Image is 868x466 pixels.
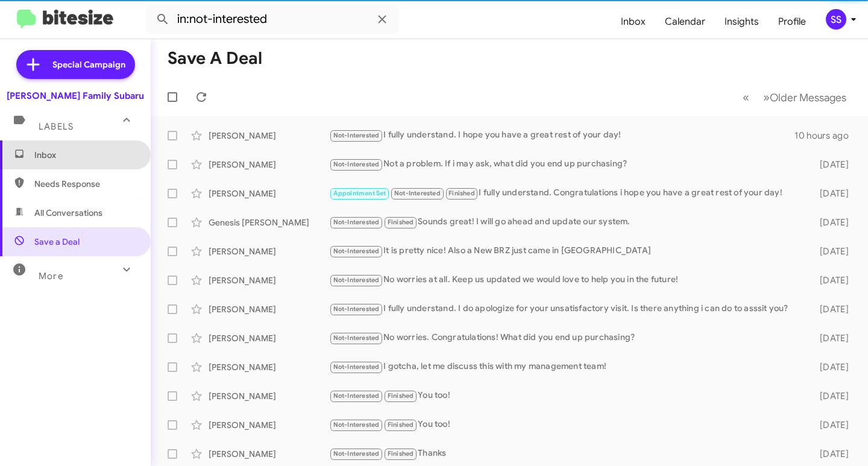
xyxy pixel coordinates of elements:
[333,131,380,139] span: Not-Interested
[329,157,806,171] div: Not a problem. If i may ask, what did you end up purchasing?
[333,305,380,313] span: Not-Interested
[611,4,655,39] a: Inbox
[806,303,858,315] div: [DATE]
[329,389,806,403] div: You too!
[34,236,80,248] span: Save a Deal
[168,49,262,68] h1: Save a Deal
[826,9,846,30] div: SS
[388,450,414,458] span: Finished
[806,419,858,431] div: [DATE]
[806,245,858,257] div: [DATE]
[806,390,858,402] div: [DATE]
[715,4,769,39] a: Insights
[333,189,386,197] span: Appointment Set
[329,273,806,287] div: No worries at all. Keep us updated we would love to help you in the future!
[34,178,137,190] span: Needs Response
[388,392,414,400] span: Finished
[333,334,380,342] span: Not-Interested
[769,4,816,39] a: Profile
[34,149,137,161] span: Inbox
[806,187,858,200] div: [DATE]
[806,332,858,344] div: [DATE]
[209,303,329,315] div: [PERSON_NAME]
[794,130,858,142] div: 10 hours ago
[806,274,858,286] div: [DATE]
[34,207,102,219] span: All Conversations
[448,189,475,197] span: Finished
[329,215,806,229] div: Sounds great! I will go ahead and update our system.
[806,159,858,171] div: [DATE]
[209,419,329,431] div: [PERSON_NAME]
[394,189,441,197] span: Not-Interested
[333,421,380,429] span: Not-Interested
[329,302,806,316] div: I fully understand. I do apologize for your unsatisfactory visit. Is there anything i can do to a...
[209,448,329,460] div: [PERSON_NAME]
[329,360,806,374] div: I gotcha, let me discuss this with my management team!
[209,187,329,200] div: [PERSON_NAME]
[16,50,135,79] a: Special Campaign
[735,85,756,110] button: Previous
[333,218,380,226] span: Not-Interested
[209,130,329,142] div: [PERSON_NAME]
[209,361,329,373] div: [PERSON_NAME]
[763,90,770,105] span: »
[816,9,855,30] button: SS
[333,450,380,458] span: Not-Interested
[806,361,858,373] div: [DATE]
[209,245,329,257] div: [PERSON_NAME]
[806,448,858,460] div: [DATE]
[743,90,749,105] span: «
[388,421,414,429] span: Finished
[209,332,329,344] div: [PERSON_NAME]
[333,392,380,400] span: Not-Interested
[756,85,854,110] button: Next
[209,390,329,402] div: [PERSON_NAME]
[329,128,794,142] div: I fully understand. I hope you have a great rest of your day!
[329,418,806,432] div: You too!
[209,159,329,171] div: [PERSON_NAME]
[655,4,715,39] a: Calendar
[388,218,414,226] span: Finished
[333,247,380,255] span: Not-Interested
[146,5,399,34] input: Search
[333,160,380,168] span: Not-Interested
[209,216,329,228] div: Genesis [PERSON_NAME]
[329,186,806,200] div: I fully understand. Congratulations i hope you have a great rest of your day!
[329,447,806,461] div: Thanks
[736,85,854,110] nav: Page navigation example
[770,91,846,104] span: Older Messages
[52,58,125,71] span: Special Campaign
[209,274,329,286] div: [PERSON_NAME]
[806,216,858,228] div: [DATE]
[7,90,144,102] div: [PERSON_NAME] Family Subaru
[329,331,806,345] div: No worries. Congratulations! What did you end up purchasing?
[329,244,806,258] div: It is pretty nice! Also a New BRZ just came in [GEOGRAPHIC_DATA]
[333,276,380,284] span: Not-Interested
[39,271,63,282] span: More
[39,121,74,132] span: Labels
[333,363,380,371] span: Not-Interested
